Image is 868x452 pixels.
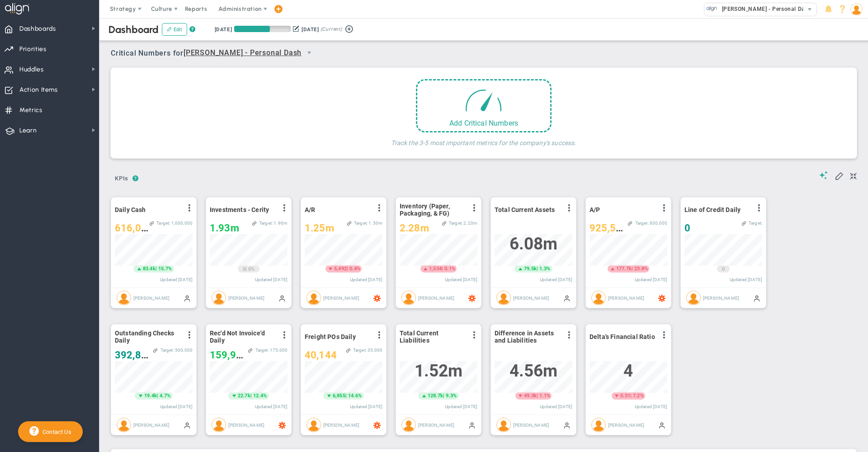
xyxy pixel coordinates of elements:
[835,171,844,180] span: Edit My KPIs
[150,221,154,226] span: Linked to <span class='icon ico-my-dashboard-feather' style='margin-right: 5px;'></span>Aditya Ja...
[305,333,356,340] span: Freight POs Daily
[333,392,345,400] span: 6,855
[819,171,828,179] span: Suggestions (AI Feature)
[400,330,465,344] span: Total Current Liabilities
[160,404,193,409] span: Updated [DATE]
[608,295,644,300] span: [PERSON_NAME]
[228,422,264,427] span: [PERSON_NAME]
[496,291,511,305] img: Aditya Jayant Ganapathiraju
[443,393,444,399] span: |
[171,221,193,226] span: 1,000,000
[321,25,342,33] span: (Current)
[252,221,257,226] span: Linked to <span class='icon ico-my-dashboard-feather' style='margin-right: 5px;'></span>Aditya Ja...
[373,421,381,428] span: Zapier Enabled
[144,392,157,400] span: 19.4k
[115,222,153,234] span: 616,041
[509,234,558,254] span: 6,079,993
[323,295,359,300] span: [PERSON_NAME]
[143,265,156,273] span: 83.4k
[368,221,382,226] span: 1,500,000
[305,349,337,361] span: 40,144
[184,47,302,59] span: [PERSON_NAME] - Personal Dash
[253,393,267,399] span: 12.4%
[274,221,288,226] span: 1,900,000
[495,330,560,344] span: Difference in Assets and Liabilities
[175,348,193,353] span: 500,000
[635,277,667,282] span: Updated [DATE]
[115,349,153,361] span: 392,898
[428,392,443,400] span: 128.7k
[658,421,665,428] span: Manually Updated
[686,291,701,305] img: Aditya Jayant Ganapathiraju
[616,265,632,273] span: 177.7k
[633,393,644,399] span: 7.2%
[238,392,250,400] span: 22.7k
[153,348,158,353] span: Linked to <span class='icon ico-my-dashboard-feather' style='margin-right: 5px;'></span>Aditya Ja...
[278,421,286,428] span: Zapier Enabled
[255,404,288,409] span: Updated [DATE]
[210,349,248,361] span: 159,924
[19,40,47,59] span: Priorities
[540,404,572,409] span: Updated [DATE]
[157,393,158,399] span: |
[354,221,368,226] span: Target:
[248,348,253,353] span: Linked to <span class='icon ico-my-dashboard-feather' style='margin-right: 5px;'></span>Aditya Ja...
[850,3,863,15] img: 198336.Person.photo
[350,277,382,282] span: Updated [DATE]
[346,348,351,353] span: Linked to <span class='icon ico-my-dashboard-feather' style='margin-right: 5px;'></span>Aditya Ja...
[684,222,690,234] span: 0
[591,418,606,432] img: Aditya Jayant Ganapathiraju
[259,221,273,226] span: Target:
[184,294,191,301] span: Manually Updated
[717,3,811,15] span: [PERSON_NAME] - Personal Dash
[307,291,321,305] img: Aditya Jayant Ganapathiraju
[445,277,477,282] span: Updated [DATE]
[302,45,317,61] span: select
[350,404,382,409] span: Updated [DATE]
[730,277,762,282] span: Updated [DATE]
[400,222,429,234] span: 2,278,989
[446,393,457,399] span: 9.3%
[245,266,247,272] span: |
[513,295,549,300] span: [PERSON_NAME]
[307,418,321,432] img: Aditya Jayant Ganapathiraju
[401,418,416,432] img: Aditya Jayant Ganapathiraju
[630,393,632,399] span: |
[368,348,382,353] span: 35,000
[418,422,454,427] span: [PERSON_NAME]
[270,348,288,353] span: 175,000
[305,222,334,234] span: 1,250,659
[706,3,717,14] img: 33271.Company.photo
[348,393,362,399] span: 14.6%
[19,121,37,140] span: Learn
[620,392,630,400] span: 0.31
[212,418,226,432] img: Aditya Jayant Ganapathiraju
[117,291,131,305] img: Aditya Jayant Ganapathiraju
[19,101,42,120] span: Metrics
[255,277,288,282] span: Updated [DATE]
[608,422,644,427] span: [PERSON_NAME]
[160,277,193,282] span: Updated [DATE]
[753,294,760,301] span: Manually Updated
[111,45,319,62] span: Critical Numbers for
[418,295,454,300] span: [PERSON_NAME]
[210,222,239,234] span: 1,934,304
[509,361,558,381] span: 4,561,498
[353,348,367,353] span: Target:
[243,266,245,273] span: 0
[524,392,537,400] span: 49.3k
[591,291,606,305] img: Aditya Jayant Ganapathiraju
[160,393,170,399] span: 4.7%
[632,266,633,272] span: |
[496,418,511,432] img: Aditya Jayant Ganapathiraju
[110,5,136,12] span: Strategy
[19,60,44,79] span: Huddles
[108,24,159,36] span: Dashboard
[415,361,463,381] span: 1,518,495
[445,404,477,409] span: Updated [DATE]
[151,5,172,12] span: Culture
[373,294,381,301] span: Zapier Enabled
[39,428,71,435] span: Contact Us
[210,330,275,344] span: Rec'd Not Invoice'd Daily
[803,3,816,16] span: select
